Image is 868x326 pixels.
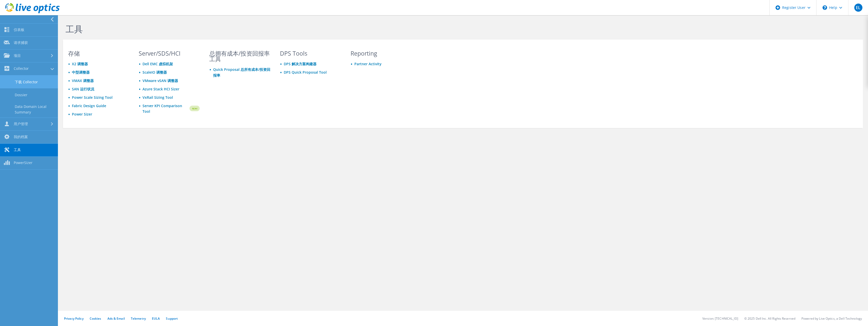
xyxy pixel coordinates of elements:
[72,103,106,108] a: Fabric Design Guide
[854,4,862,12] span: EL
[139,51,200,56] h3: Server/SDS/HCI
[189,103,200,115] img: new-badge.svg
[90,316,101,321] a: Cookies
[744,316,795,321] li: © 2025 Dell Inc. All Rights Reserved
[143,61,173,66] a: Dell EMC 虚拟机架
[72,61,88,66] a: X2 调整器
[143,78,178,83] a: VMware vSAN 调整器
[72,78,94,83] a: VMAX 调整器
[72,87,94,91] a: SAN 运行状况
[143,103,189,114] a: Server KPI Comparison Tool
[143,70,167,75] a: ScaleIO 调整器
[209,51,270,62] h3: 总拥有成本/投资回报率工具
[131,316,146,321] a: Telemetry
[284,61,317,66] a: DPS 解决方案构建器
[351,51,412,56] h3: Reporting
[801,316,862,321] li: Powered by Live Optics, a Dell Technology
[143,95,173,100] a: VxRail Sizing Tool
[280,51,341,56] h3: DPS Tools
[107,316,125,321] a: Ads & Email
[166,316,178,321] a: Support
[72,95,113,100] a: Power Scale Sizing Tool
[72,112,92,117] a: Power Sizer
[213,67,270,78] a: Quick Proposal 总所有成本/投资回报率
[143,87,179,91] a: Azure Stack HCI Sizer
[68,51,129,56] h3: 存储
[702,316,738,321] li: Version: [TECHNICAL_ID]
[354,61,382,66] a: Partner Activity
[66,24,408,34] h1: 工具
[823,5,827,10] svg: \n
[284,70,327,75] a: DPS Quick Proposal Tool
[152,316,160,321] a: EULA
[72,70,90,75] a: 中型调整器
[64,316,84,321] a: Privacy Policy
